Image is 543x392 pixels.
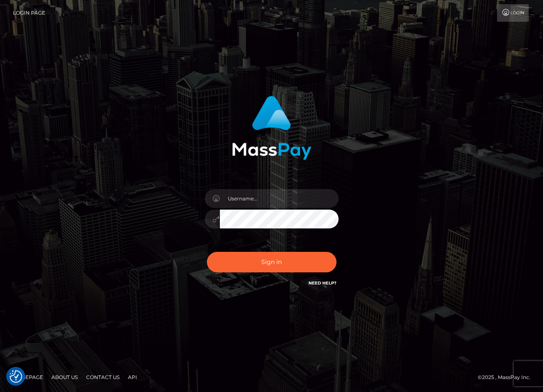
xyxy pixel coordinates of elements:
a: Homepage [9,371,46,384]
a: API [125,371,140,384]
button: Sign in [207,252,337,272]
div: © 2025 , MassPay Inc. [478,373,537,382]
input: Username... [220,189,339,208]
a: Need Help? [308,280,337,286]
img: MassPay Login [232,96,311,160]
img: Revisit consent button [10,370,22,383]
a: Login [497,4,529,22]
a: Login Page [13,4,45,22]
a: Contact Us [83,371,123,384]
a: About Us [48,371,81,384]
button: Consent Preferences [10,370,22,383]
